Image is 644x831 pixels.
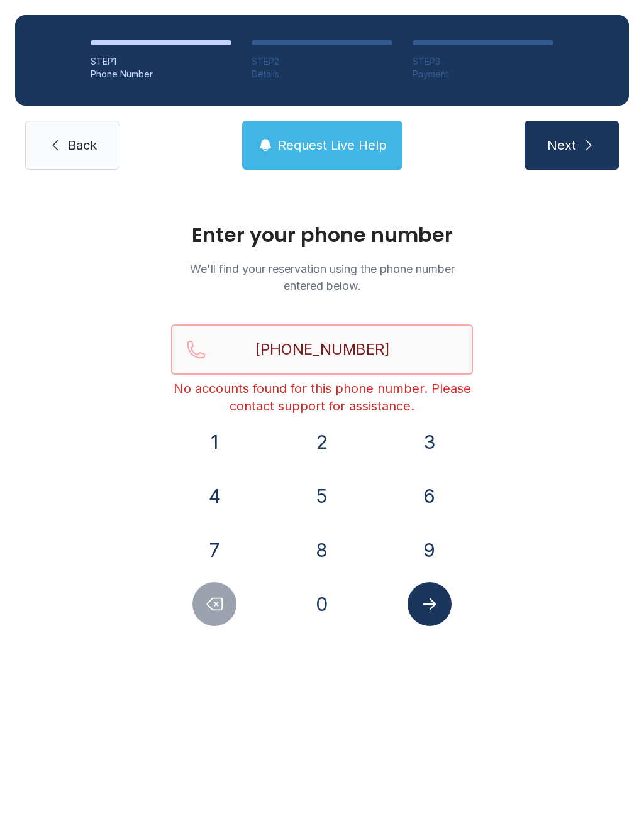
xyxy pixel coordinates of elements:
[192,582,236,626] button: Delete number
[408,582,452,626] button: Submit lookup form
[68,136,97,154] span: Back
[192,528,236,572] button: 7
[91,68,231,80] div: Phone Number
[171,380,473,415] div: No accounts found for this phone number. Please contact support for assistance.
[192,474,236,518] button: 4
[547,136,576,154] span: Next
[408,474,452,518] button: 6
[408,528,452,572] button: 9
[278,136,387,154] span: Request Live Help
[252,55,392,68] div: STEP 2
[300,474,344,518] button: 5
[91,55,231,68] div: STEP 1
[413,55,553,68] div: STEP 3
[300,420,344,464] button: 2
[413,68,553,80] div: Payment
[171,324,473,375] input: Reservation phone number
[171,225,473,245] h1: Enter your phone number
[171,260,473,294] p: We'll find your reservation using the phone number entered below.
[252,68,392,80] div: Details
[192,420,236,464] button: 1
[300,582,344,626] button: 0
[408,420,452,464] button: 3
[300,528,344,572] button: 8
